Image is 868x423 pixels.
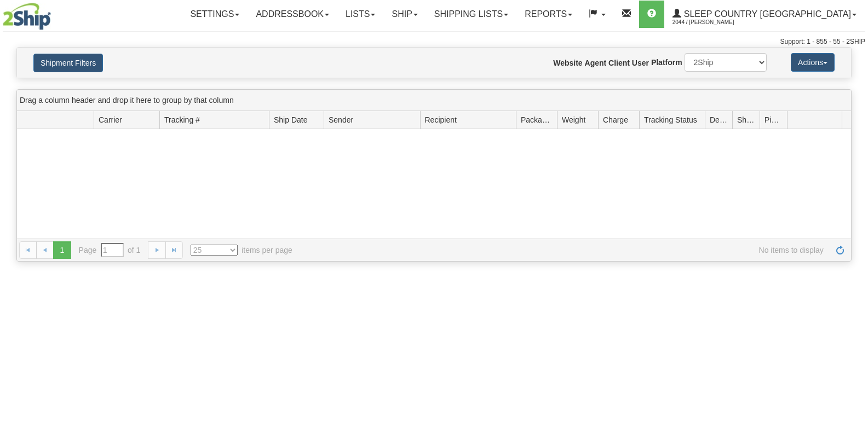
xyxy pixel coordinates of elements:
span: Recipient [425,114,457,125]
span: Sender [329,114,353,125]
label: Client [608,57,630,68]
a: Ship [383,1,426,28]
span: 2044 / [PERSON_NAME] [672,17,755,28]
label: Website [553,57,582,68]
img: logo2044.jpg [3,3,51,30]
span: Ship Date [274,114,307,125]
span: Shipment Issues [737,114,755,125]
a: Refresh [831,241,849,259]
div: grid grouping header [17,90,851,111]
button: Actions [791,53,835,72]
span: Page of 1 [79,243,141,257]
a: Addressbook [248,1,337,28]
a: Lists [337,1,383,28]
a: Settings [182,1,248,28]
span: No items to display [308,245,824,256]
span: Carrier [99,114,122,125]
span: Delivery Status [710,114,728,125]
a: Reports [516,1,580,28]
span: Charge [603,114,628,125]
label: Platform [651,57,682,68]
button: Shipment Filters [33,54,103,72]
a: Shipping lists [426,1,516,28]
span: Weight [562,114,585,125]
label: Agent [585,57,607,68]
span: Sleep Country [GEOGRAPHIC_DATA] [681,9,851,19]
label: User [632,57,649,68]
span: 1 [53,241,71,259]
span: Tracking # [164,114,200,125]
div: Support: 1 - 855 - 55 - 2SHIP [3,37,865,47]
span: Packages [521,114,553,125]
span: items per page [191,245,292,256]
a: Sleep Country [GEOGRAPHIC_DATA] 2044 / [PERSON_NAME] [664,1,865,28]
span: Pickup Status [764,114,783,125]
span: Tracking Status [644,114,697,125]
